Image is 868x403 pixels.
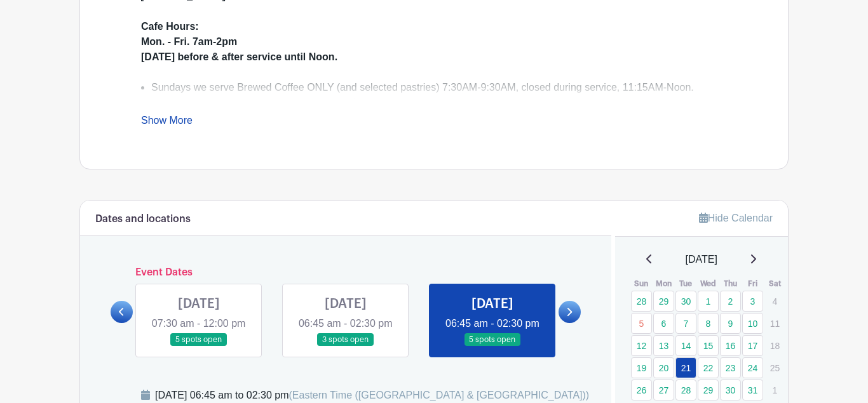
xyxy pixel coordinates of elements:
a: 30 [720,380,741,400]
a: 20 [653,357,674,378]
h6: Event Dates [133,267,559,279]
a: 14 [675,335,696,356]
p: 25 [764,358,785,378]
a: 27 [653,380,674,400]
a: 2 [720,291,741,312]
a: 12 [631,335,652,356]
a: 17 [742,335,763,356]
a: 19 [631,357,652,378]
a: Hide Calendar [699,213,773,223]
a: 30 [675,291,696,312]
p: 11 [764,314,785,333]
th: Sat [764,277,786,290]
div: [DATE] 06:45 am to 02:30 pm [155,388,589,403]
a: 23 [720,357,741,378]
a: 13 [653,335,674,356]
th: Sun [630,277,653,290]
a: 31 [742,380,763,400]
a: 24 [742,357,763,378]
li: Sundays we serve Brewed Coffee ONLY (and selected pastries) 7:30AM-9:30AM, closed during service,... [151,80,727,95]
a: 28 [631,291,652,312]
a: 29 [653,291,674,312]
a: 10 [742,313,763,334]
span: [DATE] [686,252,717,267]
th: Tue [675,277,697,290]
a: 16 [720,335,741,356]
a: 22 [698,357,719,378]
a: 3 [742,291,763,312]
th: Fri [742,277,764,290]
h6: Dates and locations [95,213,191,225]
a: 1 [698,291,719,312]
a: Show More [141,115,193,131]
a: 9 [720,313,741,334]
th: Mon [653,277,675,290]
a: 26 [631,380,652,400]
th: Wed [697,277,719,290]
a: 29 [698,380,719,400]
span: (Eastern Time ([GEOGRAPHIC_DATA] & [GEOGRAPHIC_DATA])) [288,390,589,400]
p: 18 [764,336,785,355]
a: 28 [675,380,696,400]
p: 4 [764,291,785,311]
a: 21 [675,357,696,378]
p: 1 [764,380,785,400]
th: Thu [719,277,742,290]
a: 8 [698,313,719,334]
a: 6 [653,313,674,334]
strong: Cafe Hours: Mon. - Fri. 7am-2pm [DATE] before & after service until Noon. [141,21,337,62]
a: 15 [698,335,719,356]
a: 5 [631,313,652,334]
li: Volunteers are needed on all days including Sundays! [151,95,727,110]
a: 7 [675,313,696,334]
